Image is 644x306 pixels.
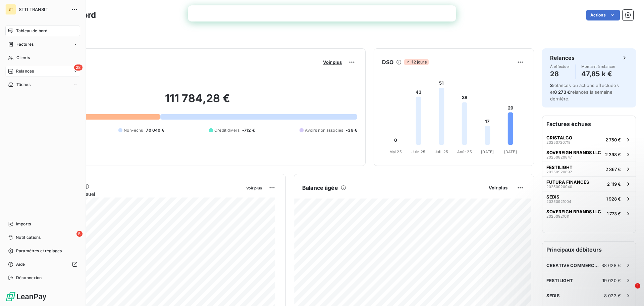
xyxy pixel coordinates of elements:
button: SEDIS202509210041 928 € [542,191,636,206]
tspan: Juin 25 [412,149,425,154]
span: FESTILIGHT [546,165,573,170]
span: 20250921011 [546,214,569,218]
span: 2 367 € [605,167,621,172]
h4: 28 [550,69,570,79]
span: 8 273 € [554,89,570,95]
div: ST [5,4,16,15]
button: CRISTALCO202507207182 750 € [542,132,636,147]
button: Voir plus [244,185,264,191]
tspan: Juil. 25 [435,149,448,154]
span: Factures [16,41,34,47]
button: SOVEREIGN BRANDS LLC202508208472 398 € [542,147,636,162]
span: STTI TRANSIT [19,7,67,12]
h2: 111 784,28 € [38,92,357,112]
tspan: Août 25 [457,149,472,154]
h6: Relances [550,54,575,62]
span: relances ou actions effectuées et relancés la semaine dernière. [550,83,619,101]
span: Voir plus [246,186,262,190]
span: Tâches [16,82,31,88]
span: Relances [16,68,34,74]
span: Déconnexion [16,275,42,281]
iframe: Intercom live chat [621,283,637,299]
a: Aide [5,259,80,270]
span: Imports [16,221,31,227]
span: Avoirs non associés [305,127,343,133]
span: 12 jours [404,59,428,65]
span: 1 773 € [607,211,621,216]
h6: DSO [382,58,393,66]
span: À effectuer [550,64,570,69]
button: FESTILIGHT202509208972 367 € [542,162,636,176]
span: 70 040 € [146,127,164,133]
span: SOVEREIGN BRANDS LLC [546,150,601,155]
span: 1 [635,283,640,289]
span: SEDIS [546,194,559,200]
span: 2 750 € [605,137,621,142]
span: -39 € [346,127,357,133]
h6: Balance âgée [302,184,338,192]
span: SEDIS [546,293,560,298]
span: Tableau de bord [16,28,47,34]
span: Clients [16,55,30,61]
span: 5 [76,231,83,237]
span: 28 [74,64,83,71]
span: Non-échu [124,127,143,133]
button: Actions [586,10,620,20]
span: 3 [550,83,553,88]
span: 20250921004 [546,200,571,204]
tspan: [DATE] [504,149,517,154]
h6: Factures échues [542,116,636,132]
span: Chiffre d'affaires mensuel [38,190,241,198]
span: Montant à relancer [581,64,615,69]
span: Notifications [16,234,41,241]
button: SOVEREIGN BRANDS LLC202509210111 773 € [542,206,636,221]
span: 20250920897 [546,170,572,174]
span: Voir plus [323,59,342,65]
span: 20250720718 [546,140,571,144]
h4: 47,85 k € [581,69,615,79]
span: Paramètres et réglages [16,248,62,254]
span: -712 € [242,127,255,133]
button: Voir plus [321,59,344,65]
img: Logo LeanPay [5,291,47,302]
button: Voir plus [487,185,509,191]
span: 20250920940 [546,185,572,189]
span: Voir plus [489,185,507,190]
iframe: Intercom live chat bannière [188,5,456,21]
span: FUTURA FINANCES [546,179,589,185]
span: 2 398 € [605,152,621,157]
tspan: [DATE] [481,149,494,154]
span: 20250820847 [546,155,572,159]
span: 8 023 € [604,293,621,298]
button: FUTURA FINANCES202509209402 119 € [542,176,636,191]
span: Crédit divers [214,127,239,133]
span: 2 119 € [607,181,621,187]
tspan: Mai 25 [389,149,402,154]
span: SOVEREIGN BRANDS LLC [546,209,601,214]
span: Aide [16,261,25,267]
span: 1 928 € [606,196,621,202]
iframe: Intercom notifications message [510,241,644,288]
span: CRISTALCO [546,135,572,140]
